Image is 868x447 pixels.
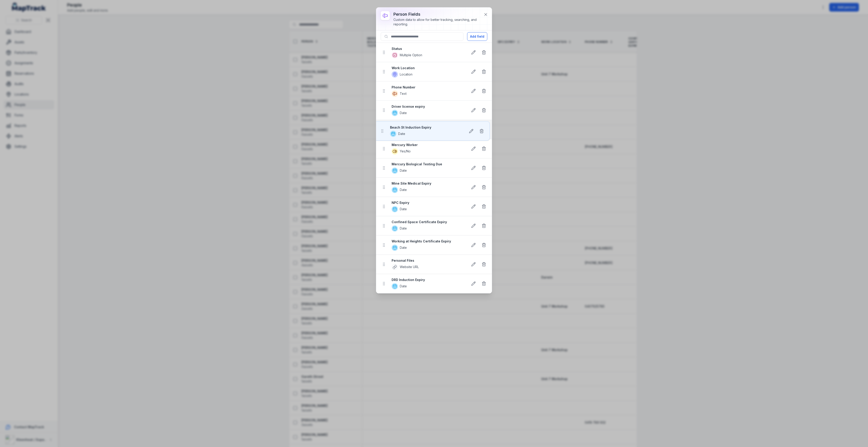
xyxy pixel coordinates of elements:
strong: Personal Files [392,258,465,263]
h3: person fields [393,11,480,17]
strong: Driver license expiry [392,104,465,109]
strong: DRD Induction Expiry [392,278,465,282]
span: Text [400,91,407,96]
span: Date [400,226,407,231]
span: Website URL [400,265,419,269]
strong: Status [392,46,465,51]
strong: Work Location [392,66,465,70]
span: Date [400,111,407,115]
span: Date [400,207,407,211]
span: Date [400,284,407,288]
button: Add field [467,32,487,41]
strong: Working at Heights Certificate Expiry [392,239,465,244]
span: Location [400,72,412,77]
span: Date [400,245,407,250]
strong: Mercury Biological Testing Due [392,162,465,166]
div: Custom data to allow for better tracking, searching, and reporting. [393,17,480,27]
strong: Mercury Worker [392,143,465,147]
strong: Phone Number [392,85,465,90]
span: Yes/No [400,149,411,154]
strong: NPC Expiry [392,200,465,205]
strong: Confined Space Certificate Expiry [392,220,465,224]
span: Date [400,168,407,173]
span: Multiple Option [400,53,422,57]
span: Date [400,188,407,192]
strong: Mine Site Medical Expiry [392,181,465,186]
